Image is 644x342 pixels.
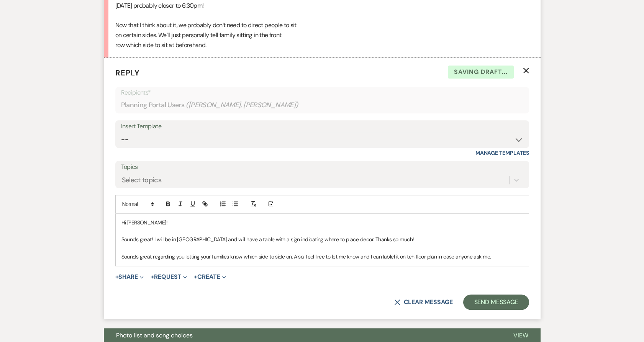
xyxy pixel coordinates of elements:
[121,235,523,244] p: Sounds great! I will be in [GEOGRAPHIC_DATA] and will have a table with a sign indicating where t...
[463,295,529,310] button: Send Message
[116,331,193,339] span: Photo list and song choices
[194,274,226,280] button: Create
[115,274,144,280] button: Share
[121,252,523,261] p: Sounds great regarding you letting your families know which side to side on. Also, feel free to l...
[115,68,140,78] span: Reply
[121,98,523,113] div: Planning Portal Users
[186,100,298,110] span: ( [PERSON_NAME], [PERSON_NAME] )
[122,175,162,185] div: Select topics
[121,218,523,227] p: Hi [PERSON_NAME]!
[513,331,528,339] span: View
[121,162,523,173] label: Topics
[151,274,187,280] button: Request
[121,121,523,132] div: Insert Template
[448,65,514,79] span: Saving draft...
[151,274,154,280] span: +
[394,299,452,305] button: Clear message
[121,88,523,98] p: Recipients*
[194,274,197,280] span: +
[115,274,119,280] span: +
[475,149,529,156] a: Manage Templates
